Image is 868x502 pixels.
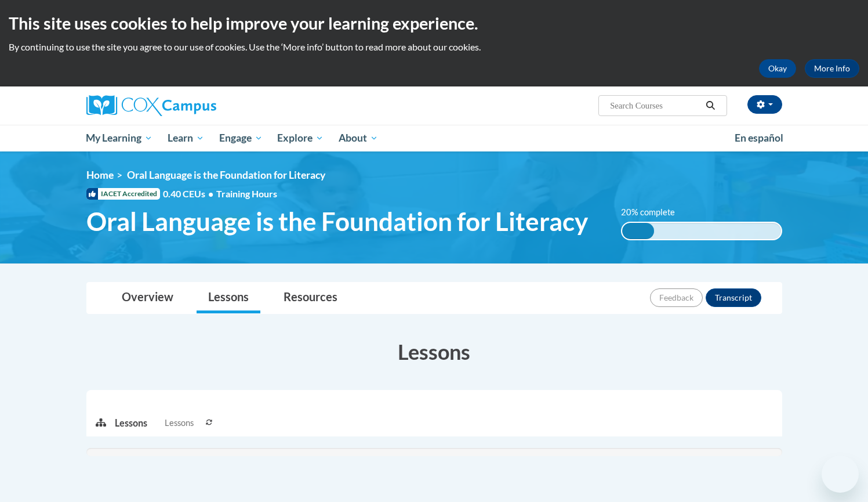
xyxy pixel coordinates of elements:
[127,169,325,181] span: Oral Language is the Foundation for Literacy
[650,288,703,307] button: Feedback
[86,131,152,145] span: My Learning
[735,132,783,144] span: En español
[208,188,213,199] span: •
[822,456,859,493] iframe: Button to launch messaging window
[706,288,761,307] button: Transcript
[609,99,702,113] input: Search Courses
[216,188,277,199] span: Training Hours
[9,41,859,53] p: By continuing to use the site you agree to our use of cookies. Use the ‘More info’ button to read...
[805,59,859,78] a: More Info
[272,283,349,313] a: Resources
[86,95,307,116] a: Cox Campus
[165,417,194,429] span: Lessons
[622,223,654,239] div: 20% complete
[168,131,204,145] span: Learn
[219,131,263,145] span: Engage
[747,95,782,114] button: Account Settings
[212,125,270,151] a: Engage
[86,188,160,200] span: IACET Accredited
[197,283,260,313] a: Lessons
[115,417,147,429] p: Lessons
[86,95,216,116] img: Cox Campus
[277,131,324,145] span: Explore
[163,187,216,200] span: 0.40 CEUs
[759,59,796,78] button: Okay
[110,283,185,313] a: Overview
[160,125,212,151] a: Learn
[702,99,719,113] button: Search
[331,125,386,151] a: About
[727,126,791,150] a: En español
[621,206,688,219] label: 20% complete
[339,131,378,145] span: About
[79,125,161,151] a: My Learning
[69,125,800,151] div: Main menu
[9,12,859,35] h2: This site uses cookies to help improve your learning experience.
[86,169,114,181] a: Home
[270,125,331,151] a: Explore
[86,206,588,237] span: Oral Language is the Foundation for Literacy
[86,337,782,366] h3: Lessons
